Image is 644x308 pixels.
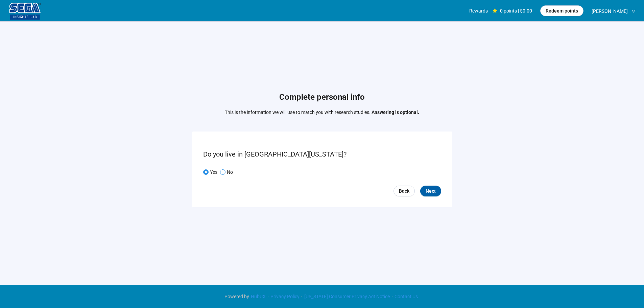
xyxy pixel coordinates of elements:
p: No [227,168,233,176]
strong: Answering is optional. [372,110,419,115]
span: star [493,8,497,13]
a: HubUX [249,294,267,299]
h1: Complete personal info [225,91,419,104]
p: Yes [210,168,217,176]
span: Back [399,187,409,195]
span: Powered by [224,294,249,299]
a: Contact Us [393,294,420,299]
a: Back [393,186,415,196]
span: Next [426,187,436,195]
p: This is the information we will use to match you with research studies. [225,109,419,116]
span: down [631,9,636,14]
button: Redeem points [540,5,583,16]
span: Redeem points [546,7,578,15]
button: Next [420,186,441,196]
a: Privacy Policy [269,294,301,299]
div: · · · [224,293,420,300]
span: [PERSON_NAME] [592,0,628,22]
p: Do you live in [GEOGRAPHIC_DATA][US_STATE]? [203,149,441,160]
a: [US_STATE] Consumer Privacy Act Notice [303,294,391,299]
